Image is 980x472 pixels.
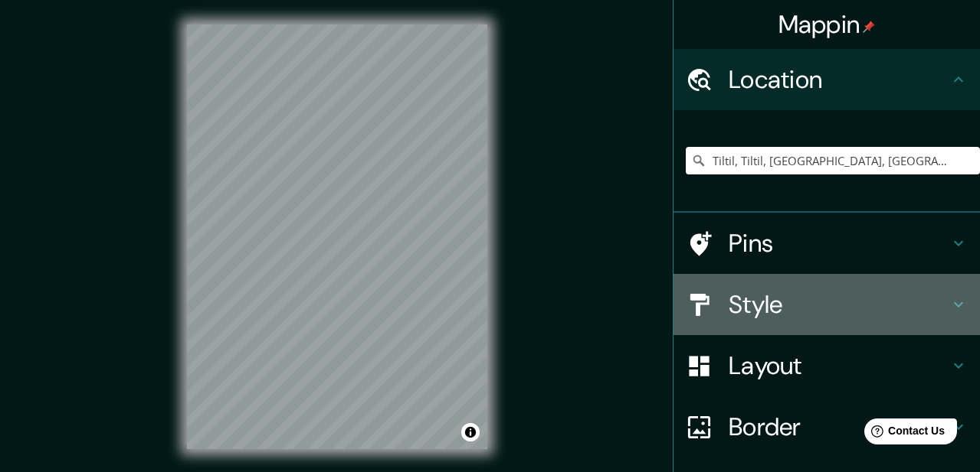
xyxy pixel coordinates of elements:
h4: Style [729,289,949,320]
h4: Layout [729,350,949,381]
input: Pick your city or area [686,147,980,174]
img: pin-icon.png [863,21,875,33]
h4: Pins [729,228,949,259]
iframe: Help widget launcher [844,412,963,455]
div: Location [674,49,980,110]
h4: Mappin [778,9,876,40]
div: Layout [674,335,980,396]
canvas: Map [187,24,487,449]
h4: Location [729,64,949,95]
div: Pins [674,213,980,274]
button: Toggle attribution [461,423,480,441]
h4: Border [729,412,949,442]
div: Border [674,396,980,457]
div: Style [674,274,980,335]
